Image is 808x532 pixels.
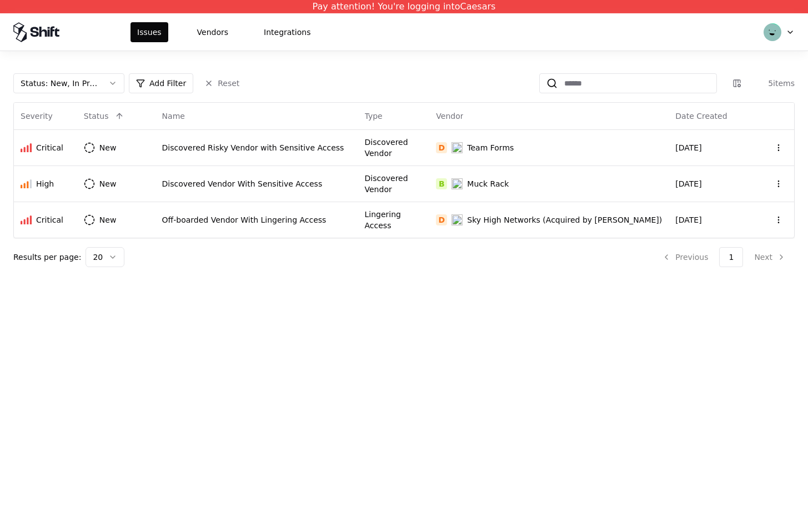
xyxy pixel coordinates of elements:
div: Discovered Vendor With Sensitive Access [162,178,352,189]
div: [DATE] [675,178,752,189]
div: 5 items [750,78,795,89]
div: Off-boarded Vendor With Lingering Access [162,214,352,225]
div: Discovered Vendor [365,173,423,195]
div: Type [365,111,383,122]
div: Status : New, In Progress [21,78,99,89]
div: Vendor [436,111,463,122]
button: New [84,174,137,194]
div: [DATE] [675,214,752,225]
div: Name [162,111,185,122]
div: New [99,214,117,225]
button: Add Filter [129,73,193,93]
div: [DATE] [675,142,752,153]
button: Integrations [257,22,317,42]
button: New [84,138,137,158]
div: Critical [36,142,63,153]
div: Lingering Access [365,209,423,231]
div: Status [84,111,109,122]
div: D [436,214,447,225]
p: Results per page: [13,252,81,263]
div: Sky High Networks (Acquired by [PERSON_NAME]) [467,214,662,225]
div: Team Forms [467,142,514,153]
div: New [99,142,117,153]
img: Sky High Networks (Acquired by McAfee) [451,214,463,225]
button: Issues [131,22,168,42]
nav: pagination [653,247,795,267]
div: Muck Rack [467,178,509,189]
button: Reset [198,73,246,93]
img: Team Forms [451,142,463,153]
div: New [99,178,117,189]
img: Muck Rack [451,178,463,189]
div: Severity [21,111,53,122]
div: High [36,178,54,189]
div: Critical [36,214,63,225]
button: New [84,210,137,230]
button: 1 [719,247,743,267]
div: Discovered Risky Vendor with Sensitive Access [162,142,352,153]
button: Vendors [190,22,235,42]
div: Date Created [675,111,727,122]
div: Discovered Vendor [365,137,423,159]
div: D [436,142,447,153]
div: B [436,178,447,189]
